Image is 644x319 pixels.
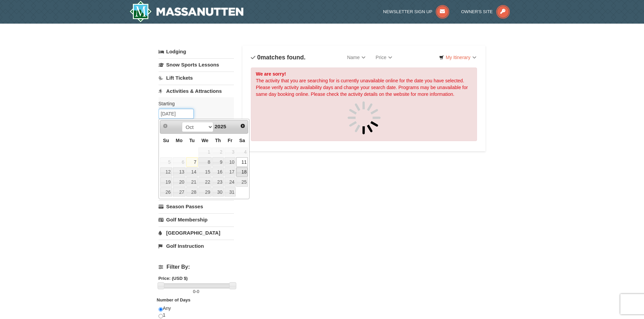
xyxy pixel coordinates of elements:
a: 13 [173,167,186,177]
span: 2025 [215,124,226,129]
a: Lodging [159,46,234,58]
label: - [159,288,234,295]
span: Sunday [163,138,169,143]
a: 14 [186,167,198,177]
a: 8 [198,157,212,167]
a: 30 [212,187,224,197]
a: 27 [173,187,186,197]
a: Prev [161,121,170,131]
a: 22 [198,177,212,187]
span: 1 [198,148,212,157]
a: Newsletter Sign Up [383,9,449,14]
a: 20 [173,177,186,187]
span: 0 [193,289,195,294]
a: 11 [236,157,248,167]
label: Starting [159,100,229,107]
span: Newsletter Sign Up [383,9,432,14]
span: Friday [228,138,233,143]
a: 29 [198,187,212,197]
a: 16 [212,167,224,177]
a: 31 [224,187,236,197]
span: Saturday [239,138,245,143]
span: Owner's Site [461,9,493,14]
span: 0 [257,54,261,61]
a: 24 [224,177,236,187]
img: Massanutten Resort Logo [129,1,244,22]
a: [GEOGRAPHIC_DATA] [159,227,234,239]
span: 6 [173,157,186,167]
a: Lift Tickets [159,72,234,84]
a: 21 [186,177,198,187]
a: Golf Membership [159,213,234,226]
strong: We are sorry! [256,71,286,77]
a: 17 [224,167,236,177]
a: 9 [212,157,224,167]
a: Golf Instruction [159,240,234,252]
a: 12 [160,167,172,177]
span: Prev [163,123,168,129]
h4: matches found. [251,54,306,61]
strong: Number of Days [157,297,191,302]
h4: Filter By: [159,264,234,270]
span: 5 [160,157,172,167]
a: Snow Sports Lessons [159,58,234,71]
span: Wednesday [201,138,209,143]
a: 15 [198,167,212,177]
img: spinner.gif [347,101,381,135]
div: The activity that you are searching for is currently unavailable online for the date you have sel... [251,68,477,141]
a: 26 [160,187,172,197]
a: 18 [236,167,248,177]
strong: Price: (USD $) [159,276,188,281]
span: Thursday [215,138,221,143]
a: 19 [160,177,172,187]
span: 3 [224,148,236,157]
a: Next [238,121,247,131]
a: Price [371,51,397,64]
a: Massanutten Resort [129,1,244,22]
a: 28 [186,187,198,197]
a: 23 [212,177,224,187]
a: My Itinerary [435,52,480,62]
a: 10 [224,157,236,167]
span: 2 [212,148,224,157]
span: Monday [176,138,183,143]
a: Name [342,51,371,64]
span: 0 [197,289,199,294]
a: Owner's Site [461,9,510,14]
a: Activities & Attractions [159,85,234,97]
a: 7 [186,157,198,167]
span: Tuesday [189,138,195,143]
span: 4 [236,148,248,157]
a: 25 [236,177,248,187]
span: Next [240,123,245,129]
a: Season Passes [159,200,234,213]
